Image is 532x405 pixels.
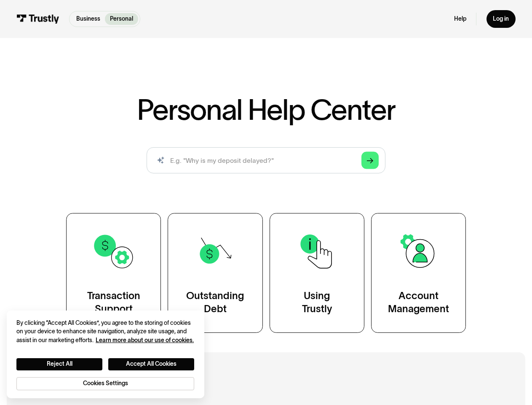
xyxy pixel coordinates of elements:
[16,358,102,370] button: Reject All
[147,147,385,174] input: search
[371,213,466,332] a: AccountManagement
[454,15,466,23] a: Help
[105,13,138,25] a: Personal
[302,289,332,316] div: Using Trustly
[108,358,194,370] button: Accept All Cookies
[76,15,100,24] p: Business
[66,213,161,332] a: TransactionSupport
[16,377,194,390] button: Cookies Settings
[168,213,262,332] a: OutstandingDebt
[87,289,140,316] div: Transaction Support
[7,310,204,398] div: Cookie banner
[487,10,516,27] a: Log in
[270,213,364,332] a: UsingTrustly
[137,95,395,124] h1: Personal Help Center
[16,319,194,390] div: Privacy
[110,15,133,24] p: Personal
[147,147,385,174] form: Search
[16,14,59,23] img: Trustly Logo
[96,337,194,343] a: More information about your privacy, opens in a new tab
[186,289,244,316] div: Outstanding Debt
[16,319,194,345] div: By clicking “Accept All Cookies”, you agree to the storing of cookies on your device to enhance s...
[388,289,449,316] div: Account Management
[493,15,509,23] div: Log in
[71,13,105,25] a: Business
